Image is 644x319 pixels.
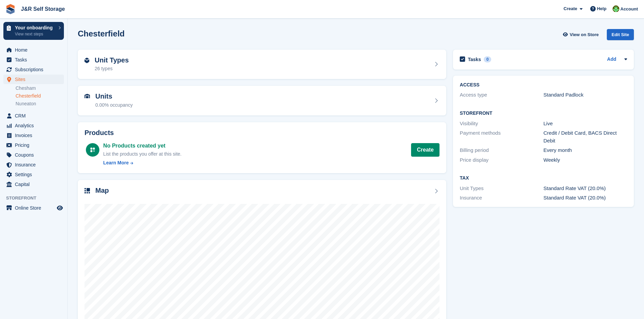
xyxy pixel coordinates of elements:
span: Online Store [15,203,55,213]
a: View on Store [562,29,601,40]
span: Coupons [15,150,55,160]
a: menu [3,55,64,64]
a: Add [607,56,616,63]
div: 26 types [95,65,129,72]
h2: Storefront [460,111,627,116]
div: Unit Types [460,185,543,192]
img: Steve Pollicott [613,5,619,12]
a: menu [3,121,64,130]
div: Standard Rate VAT (20.0%) [544,185,627,192]
a: Edit Site [607,29,634,43]
span: Subscriptions [15,65,55,74]
div: 0.00% occupancy [95,102,133,109]
div: Weekly [544,156,627,164]
a: menu [3,203,64,213]
h2: Unit Types [95,56,129,64]
h2: Tasks [468,56,481,62]
span: Capital [15,180,55,189]
div: No Products created yet [103,142,182,150]
a: Your onboarding View next steps [3,22,64,40]
div: Price display [460,156,543,164]
a: menu [3,150,64,160]
div: Standard Padlock [544,91,627,99]
span: Analytics [15,121,55,130]
span: List the products you offer at this site. [103,151,182,157]
a: menu [3,170,64,179]
span: Help [597,5,606,12]
img: unit-type-icn-2b2737a686de81e16bb02015468b77c625bbabd49415b5ef34ead5e3b44a266d.svg [85,58,89,63]
a: Units 0.00% occupancy [78,86,446,115]
span: Create [564,5,577,12]
div: Learn More [103,159,128,166]
a: menu [3,160,64,169]
div: Access type [460,91,543,99]
div: Credit / Debit Card, BACS Direct Debit [544,129,627,144]
a: Learn More [103,159,182,166]
a: menu [3,75,64,84]
div: Edit Site [607,29,634,40]
span: Home [15,45,55,55]
a: menu [3,180,64,189]
span: Pricing [15,140,55,150]
a: menu [3,111,64,121]
span: Account [620,6,638,12]
div: Live [544,120,627,128]
span: View on Store [570,31,599,38]
p: View next steps [15,31,55,37]
div: Insurance [460,194,543,202]
img: custom-product-icn-white-7c27a13f52cf5f2f504a55ee73a895a1f82ff5669d69490e13668eaf7ade3bb5.svg [90,147,95,153]
a: Chesham [16,85,64,91]
span: Sites [15,75,55,84]
span: Settings [15,170,55,179]
a: menu [3,65,64,74]
div: Standard Rate VAT (20.0%) [544,194,627,202]
img: map-icn-33ee37083ee616e46c38cad1a60f524a97daa1e2b2c8c0bc3eb3415660979fc1.svg [85,188,90,193]
h2: Chesterfield [78,29,125,38]
a: menu [3,140,64,150]
div: 0 [484,56,492,62]
div: Every month [544,147,627,154]
div: Billing period [460,147,543,154]
span: Tasks [15,55,55,64]
a: Nuneaton [16,101,64,107]
div: Visibility [460,120,543,128]
img: stora-icon-8386f47178a22dfd0bd8f6a31ec36ba5ce8667c1dd55bd0f319d3a0aa187defe.svg [5,4,16,14]
div: Payment methods [460,129,543,144]
h2: Tax [460,176,627,181]
a: Preview store [56,204,64,212]
h2: Products [85,129,439,137]
a: J&R Self Storage [18,3,68,15]
img: unit-icn-7be61d7bf1b0ce9d3e12c5938cc71ed9869f7b940bace4675aadf7bd6d80202e.svg [85,94,90,99]
h2: Units [95,92,133,100]
span: Storefront [6,195,67,202]
span: CRM [15,111,55,121]
span: Insurance [15,160,55,169]
a: menu [3,131,64,140]
a: Unit Types 26 types [78,50,446,79]
h2: Map [95,187,109,194]
a: Create [411,143,439,157]
a: menu [3,45,64,55]
a: Chesterfield [16,93,64,99]
h2: ACCESS [460,82,627,88]
p: Your onboarding [15,25,55,30]
span: Invoices [15,131,55,140]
